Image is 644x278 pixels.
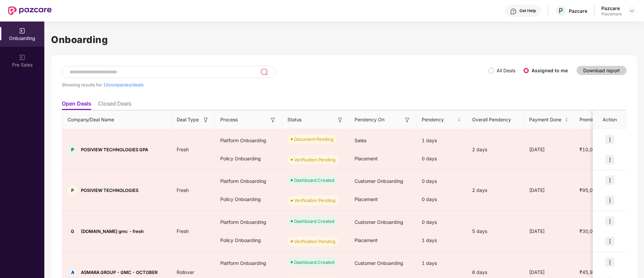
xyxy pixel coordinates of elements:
[559,7,563,15] span: P
[524,111,574,129] th: Payment Done
[294,238,335,245] div: Verification Pending
[467,187,524,194] div: 2 days
[355,260,403,266] span: Customer Onboarding
[467,228,524,235] div: 5 days
[605,257,614,267] img: icon
[294,218,334,225] div: Dashboard Created
[416,150,467,168] div: 0 days
[524,187,574,194] div: [DATE]
[629,8,635,13] img: svg+xml;base64,PHN2ZyBpZD0iRHJvcGRvd24tMzJ4MzIiIHhtbG5zPSJodHRwOi8vd3d3LnczLm9yZy8yMDAwL3N2ZyIgd2...
[355,219,403,225] span: Customer Onboarding
[337,117,343,123] img: svg+xml;base64,PHN2ZyB3aWR0aD0iMTYiIGhlaWdodD0iMTYiIHZpZXdCb3g9IjAgMCAxNiAxNiIgZmlsbD0ibm9uZSIgeG...
[605,155,614,164] img: icon
[601,11,622,17] div: Placement
[81,147,148,152] span: POSIVIEW TECHNOLOGIES GPA
[67,185,78,195] div: P
[294,177,334,184] div: Dashboard Created
[67,226,78,236] div: G
[171,147,194,152] span: Fresh
[355,156,378,161] span: Placement
[62,111,171,129] th: Company/Deal Name
[605,175,614,185] img: icon
[416,213,467,231] div: 0 days
[569,8,587,14] div: Pazcare
[497,68,515,73] label: All Deals
[67,145,78,155] div: P
[177,116,199,123] span: Deal Type
[355,116,384,123] span: Pendency On
[294,197,335,204] div: Verification Pending
[8,6,52,15] img: New Pazcare Logo
[416,231,467,249] div: 1 days
[270,117,276,123] img: svg+xml;base64,PHN2ZyB3aWR0aD0iMTYiIGhlaWdodD0iMTYiIHZpZXdCb3g9IjAgMCAxNiAxNiIgZmlsbD0ibm9uZSIgeG...
[467,146,524,153] div: 2 days
[294,156,335,163] div: Verification Pending
[524,228,574,235] div: [DATE]
[593,111,627,129] th: Action
[215,213,282,231] div: Platform Onboarding
[171,187,194,193] span: Fresh
[215,231,282,249] div: Policy Onboarding
[605,237,614,246] img: icon
[577,66,627,75] button: Download report
[62,100,91,110] li: Open Deals
[294,259,334,266] div: Dashboard Created
[416,172,467,190] div: 0 days
[215,150,282,168] div: Policy Onboarding
[467,269,524,276] div: 6 days
[355,237,378,243] span: Placement
[524,269,574,276] div: [DATE]
[51,32,637,47] h1: Onboarding
[98,100,131,110] li: Closed Deals
[519,8,536,13] div: Get Help
[416,254,467,272] div: 1 days
[416,111,467,129] th: Pendency
[294,136,333,143] div: Document Pending
[467,111,524,129] th: Overall Pendency
[220,116,238,123] span: Process
[574,147,604,152] span: ₹10,000
[574,228,611,234] span: ₹30,00,000
[574,111,618,129] th: Premium Paid
[416,190,467,208] div: 0 days
[19,54,26,61] img: svg+xml;base64,PHN2ZyB3aWR0aD0iMjAiIGhlaWdodD0iMjAiIHZpZXdCb3g9IjAgMCAyMCAyMCIgZmlsbD0ibm9uZSIgeG...
[574,269,611,275] span: ₹45,99,900
[215,190,282,208] div: Policy Onboarding
[574,187,604,193] span: ₹95,000
[62,82,489,87] div: Showing results for
[103,82,144,87] span: 10 companies/deals
[605,196,614,205] img: icon
[355,137,366,143] span: Sales
[171,269,199,275] span: Rollover
[215,172,282,190] div: Platform Onboarding
[202,117,209,123] img: svg+xml;base64,PHN2ZyB3aWR0aD0iMTYiIGhlaWdodD0iMTYiIHZpZXdCb3g9IjAgMCAxNiAxNiIgZmlsbD0ibm9uZSIgeG...
[19,28,26,34] img: svg+xml;base64,PHN2ZyB3aWR0aD0iMjAiIGhlaWdodD0iMjAiIHZpZXdCb3g9IjAgMCAyMCAyMCIgZmlsbD0ibm9uZSIgeG...
[171,228,194,234] span: Fresh
[355,196,378,202] span: Placement
[287,116,302,123] span: Status
[529,116,563,123] span: Payment Done
[601,5,622,11] div: Pazcare
[404,117,411,123] img: svg+xml;base64,PHN2ZyB3aWR0aD0iMTYiIGhlaWdodD0iMTYiIHZpZXdCb3g9IjAgMCAxNiAxNiIgZmlsbD0ibm9uZSIgeG...
[260,68,268,76] img: svg+xml;base64,PHN2ZyB3aWR0aD0iMjQiIGhlaWdodD0iMjUiIHZpZXdCb3g9IjAgMCAyNCAyNSIgZmlsbD0ibm9uZSIgeG...
[215,254,282,272] div: Platform Onboarding
[416,131,467,150] div: 1 days
[524,146,574,153] div: [DATE]
[81,270,157,275] span: ASMARA GROUP - GMC - OCTOBER
[355,178,403,184] span: Customer Onboarding
[67,267,78,277] div: A
[81,229,144,234] span: [DOMAIN_NAME] gmc - fresh
[532,68,568,73] label: Assigned to me
[510,8,517,15] img: svg+xml;base64,PHN2ZyBpZD0iSGVscC0zMngzMiIgeG1sbnM9Imh0dHA6Ly93d3cudzMub3JnLzIwMDAvc3ZnIiB3aWR0aD...
[81,188,138,193] span: POSIVIEW TECHNOLOGIES
[422,116,456,123] span: Pendency
[605,135,614,144] img: icon
[605,216,614,226] img: icon
[215,131,282,150] div: Platform Onboarding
